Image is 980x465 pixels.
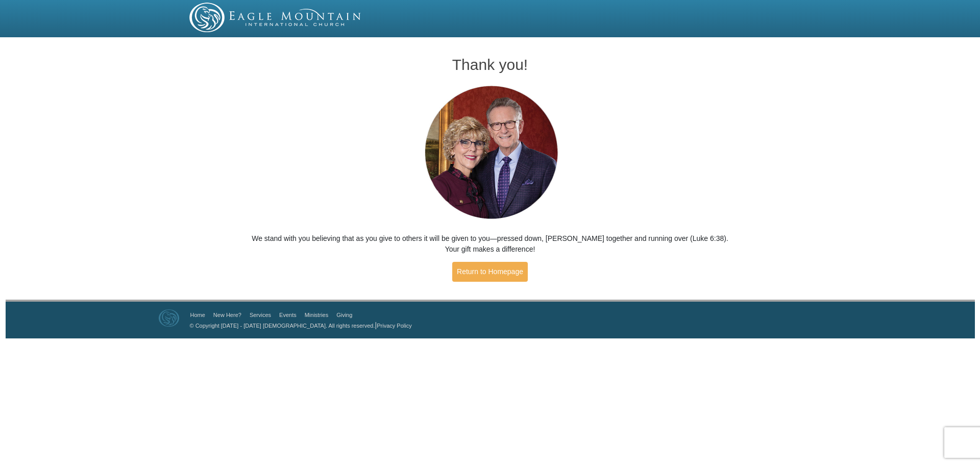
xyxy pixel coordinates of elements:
a: Privacy Policy [377,323,411,329]
a: © Copyright [DATE] - [DATE] [DEMOGRAPHIC_DATA]. All rights reserved. [190,323,375,329]
h1: Thank you! [251,56,730,73]
img: Eagle Mountain International Church [159,309,179,327]
a: Return to Homepage [452,262,528,282]
p: | [186,320,412,331]
a: Ministries [305,312,328,318]
a: New Here? [213,312,241,318]
a: Services [250,312,271,318]
img: Pastors George and Terri Pearsons [415,83,566,223]
img: EMIC [189,3,362,32]
a: Home [190,312,205,318]
a: Events [279,312,297,318]
a: Giving [336,312,352,318]
p: We stand with you believing that as you give to others it will be given to you—pressed down, [PER... [251,233,730,255]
